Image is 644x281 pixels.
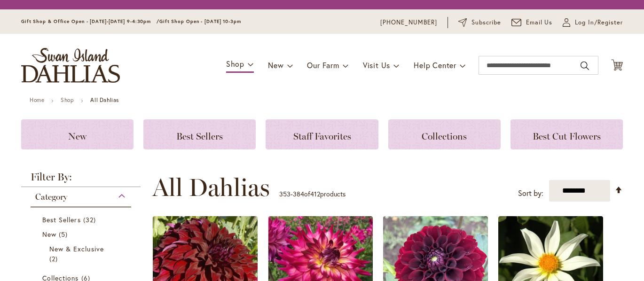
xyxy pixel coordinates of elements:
[422,131,467,142] span: Collections
[21,48,120,83] a: store logo
[49,244,104,253] span: New & Exclusive
[293,131,351,142] span: Staff Favorites
[471,18,501,27] span: Subscribe
[363,60,390,70] span: Visit Us
[268,60,283,70] span: New
[49,254,60,264] span: 2
[35,192,67,202] span: Category
[279,187,346,202] p: - of products
[310,189,320,198] span: 412
[68,131,86,142] span: New
[143,119,256,149] a: Best Sellers
[21,172,141,187] strong: Filter By:
[152,173,270,202] span: All Dahlias
[176,131,223,142] span: Best Sellers
[42,229,122,239] a: New
[83,215,98,225] span: 32
[563,18,623,27] a: Log In/Register
[226,59,244,69] span: Shop
[42,230,56,239] span: New
[42,215,81,224] span: Best Sellers
[518,185,543,202] label: Sort by:
[293,189,304,198] span: 384
[21,119,134,149] a: New
[575,18,623,27] span: Log In/Register
[511,18,553,27] a: Email Us
[307,60,339,70] span: Our Farm
[49,244,115,264] a: New &amp; Exclusive
[414,60,456,70] span: Help Center
[30,96,44,103] a: Home
[42,215,122,225] a: Best Sellers
[458,18,501,27] a: Subscribe
[21,18,159,24] span: Gift Shop & Office Open - [DATE]-[DATE] 9-4:30pm /
[510,119,623,149] a: Best Cut Flowers
[159,18,241,24] span: Gift Shop Open - [DATE] 10-3pm
[59,229,70,239] span: 5
[61,96,74,103] a: Shop
[90,96,119,103] strong: All Dahlias
[279,189,291,198] span: 353
[380,18,437,27] a: [PHONE_NUMBER]
[388,119,501,149] a: Collections
[533,131,601,142] span: Best Cut Flowers
[266,119,378,149] a: Staff Favorites
[526,18,553,27] span: Email Us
